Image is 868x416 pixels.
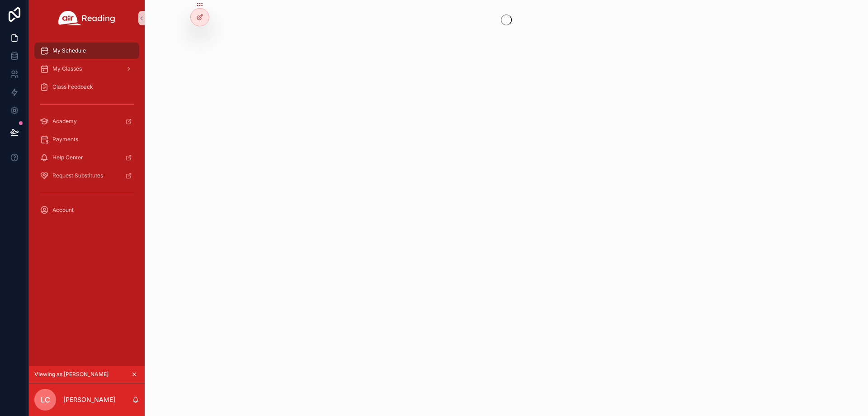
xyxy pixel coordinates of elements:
span: My Schedule [52,47,86,54]
a: Account [34,202,139,218]
span: Viewing as [PERSON_NAME] [34,371,108,378]
a: My Schedule [34,43,139,59]
a: My Classes [34,61,139,77]
span: Account [52,206,74,214]
span: My Classes [52,65,82,72]
a: Academy [34,113,139,129]
a: Help Center [34,149,139,166]
span: LC [41,394,50,405]
span: Class Feedback [52,83,93,91]
span: Request Substitutes [52,172,103,179]
a: Payments [34,131,139,148]
a: Request Substitutes [34,167,139,184]
img: App logo [58,11,115,25]
span: Academy [52,118,77,125]
div: scrollable content [29,36,145,230]
span: Payments [52,136,78,143]
span: Help Center [52,154,83,161]
a: Class Feedback [34,79,139,95]
p: [PERSON_NAME] [63,395,115,404]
